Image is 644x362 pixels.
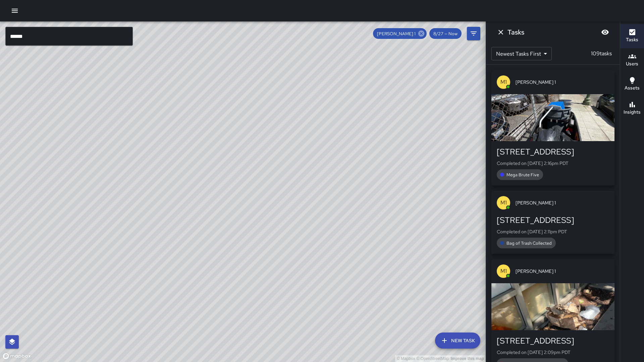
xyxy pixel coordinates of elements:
[467,27,480,40] button: Filters
[429,31,462,37] span: 8/27 — Now
[625,84,640,92] h6: Assets
[494,25,507,39] button: Dismiss
[500,267,507,275] p: M1
[620,97,644,121] button: Insights
[620,48,644,72] button: Users
[626,60,638,68] h6: Users
[516,79,609,85] span: [PERSON_NAME] 1
[507,27,524,38] h6: Tasks
[624,109,641,116] h6: Insights
[500,78,507,86] p: M1
[626,36,638,44] h6: Tasks
[502,172,543,178] span: Mega Brute Five
[497,228,609,235] p: Completed on [DATE] 2:11pm PDT
[373,28,427,39] div: [PERSON_NAME] 1
[435,333,480,349] button: New Task
[588,50,614,58] p: 109 tasks
[497,215,609,226] div: [STREET_ADDRESS]
[502,240,556,246] span: Bag of Trash Collected
[620,24,644,48] button: Tasks
[598,25,612,39] button: Blur
[516,268,609,275] span: [PERSON_NAME] 1
[516,199,609,206] span: [PERSON_NAME] 1
[500,199,507,207] p: M1
[620,72,644,97] button: Assets
[497,160,609,167] p: Completed on [DATE] 2:16pm PDT
[373,31,420,37] span: [PERSON_NAME] 1
[491,70,614,185] button: M1[PERSON_NAME] 1[STREET_ADDRESS]Completed on [DATE] 2:16pm PDTMega Brute Five
[497,336,609,346] div: [STREET_ADDRESS]
[497,349,609,356] p: Completed on [DATE] 2:09pm PDT
[497,146,609,157] div: [STREET_ADDRESS]
[491,47,552,60] div: Newest Tasks First
[491,191,614,254] button: M1[PERSON_NAME] 1[STREET_ADDRESS]Completed on [DATE] 2:11pm PDTBag of Trash Collected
